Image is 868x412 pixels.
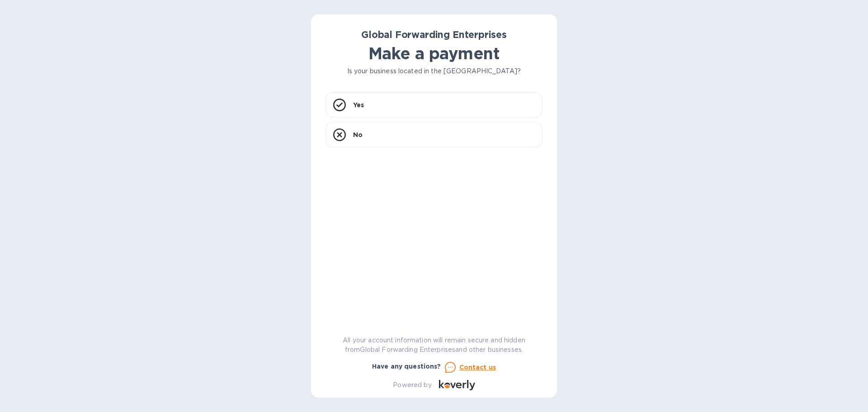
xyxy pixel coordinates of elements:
b: Global Forwarding Enterprises [361,29,507,40]
p: Powered by [393,380,431,390]
h1: Make a payment [325,44,542,63]
p: Is your business located in the [GEOGRAPHIC_DATA]? [325,66,542,76]
u: Contact us [459,364,496,371]
p: All your account information will remain secure and hidden from Global Forwarding Enterprises and... [325,336,542,355]
b: Have any questions? [372,363,441,370]
p: Yes [353,100,364,109]
p: No [353,130,363,139]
